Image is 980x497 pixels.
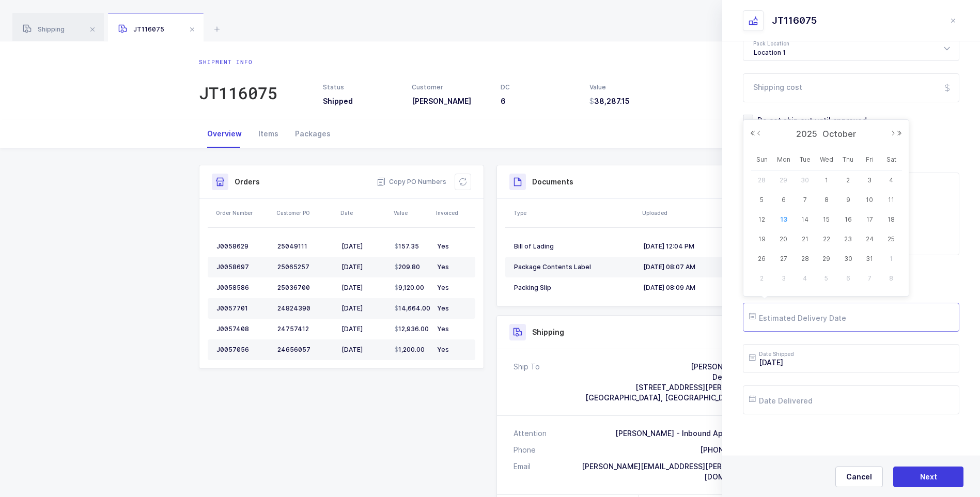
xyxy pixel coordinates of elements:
span: 5 [820,272,833,285]
span: 209.80 [395,263,420,271]
span: 1,200.00 [395,346,425,354]
span: 1 [820,174,833,187]
span: 30 [842,253,854,265]
span: 3 [863,174,876,187]
div: Value [589,83,666,92]
div: [DATE] [341,242,386,251]
div: [DATE] [341,325,386,333]
span: Yes [437,325,449,333]
span: October [820,129,859,139]
span: 2 [842,174,854,187]
h3: 6 [501,96,577,106]
button: Previous Year [750,130,756,136]
div: [PERSON_NAME], Inc [585,362,764,372]
span: 28 [756,174,768,187]
span: 8 [820,194,833,206]
span: 26 [756,253,768,265]
span: Yes [437,263,449,271]
div: J0058586 [216,284,269,292]
div: Uploaded [642,209,770,217]
span: 11 [885,194,897,206]
span: 7 [863,272,876,285]
span: 10 [863,194,876,206]
span: 28 [799,253,811,265]
span: Do not ship out until approved [753,115,867,125]
div: Packages [287,120,339,148]
th: Sun [751,149,773,170]
div: Denver -- DC6 [585,372,764,382]
div: J0057056 [216,346,269,354]
div: Shipment info [199,58,277,66]
div: Value [394,209,430,217]
span: 22 [820,233,833,245]
span: 17 [863,213,876,226]
button: Next Month [890,130,896,136]
div: Package Contents Label [514,263,635,271]
span: 24 [863,233,876,245]
span: 16 [842,213,854,226]
span: 29 [820,253,833,265]
div: Date [340,209,387,217]
span: 5 [756,194,768,206]
div: [DATE] [341,263,386,271]
div: Packing Slip [514,284,635,292]
span: 15 [820,213,833,226]
span: 21 [799,233,811,245]
button: Next [893,467,963,487]
span: Yes [437,284,449,291]
span: 9 [842,194,854,206]
span: 14,664.00 [395,304,430,313]
div: J0057701 [216,304,269,313]
span: 20 [777,233,790,245]
button: Cancel [835,467,883,487]
h3: [PERSON_NAME] [412,96,488,106]
span: Yes [437,242,449,250]
span: 2 [756,272,768,285]
span: 23 [842,233,854,245]
div: Overview [199,120,250,148]
div: [DATE] [341,346,386,354]
span: 25 [885,233,897,245]
h3: Documents [532,177,573,187]
th: Tue [794,149,816,170]
span: 1 [885,253,897,265]
th: Thu [837,149,859,170]
div: 25036700 [277,284,333,292]
span: 4 [885,174,897,187]
span: 31 [863,253,876,265]
div: 24824390 [277,304,333,313]
div: Bill of Lading [514,242,635,251]
span: 19 [756,233,768,245]
button: Next Year [896,130,903,136]
div: [PERSON_NAME][EMAIL_ADDRESS][PERSON_NAME][DOMAIN_NAME] [531,461,764,482]
span: 13 [777,213,790,226]
span: 12,936.00 [395,325,429,333]
span: Shipping [23,25,65,33]
button: close drawer [947,14,959,27]
span: [GEOGRAPHIC_DATA], [GEOGRAPHIC_DATA], 17517 [585,393,764,402]
div: 25049111 [277,242,333,251]
span: 6 [777,194,790,206]
span: 8 [885,272,897,285]
div: 25065257 [277,263,333,271]
div: 24757412 [277,325,333,333]
h3: Orders [235,177,260,187]
th: Sat [880,149,902,170]
div: J0058697 [216,263,269,271]
div: [DATE] [341,304,386,313]
div: [PHONE_NUMBER] [700,445,764,455]
div: Email [514,461,531,482]
button: Previous Month [756,130,762,136]
input: Shipping cost [743,73,959,102]
div: Ship To [514,362,540,403]
span: 3 [777,272,790,285]
span: 14 [799,213,811,226]
div: JT116075 [772,14,817,27]
button: Copy PO Numbers [377,177,446,187]
div: Items [250,120,287,148]
h3: Shipping [532,327,564,337]
th: Fri [859,149,881,170]
div: DC [501,83,577,92]
span: 157.35 [395,242,419,251]
div: Phone [514,445,536,455]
